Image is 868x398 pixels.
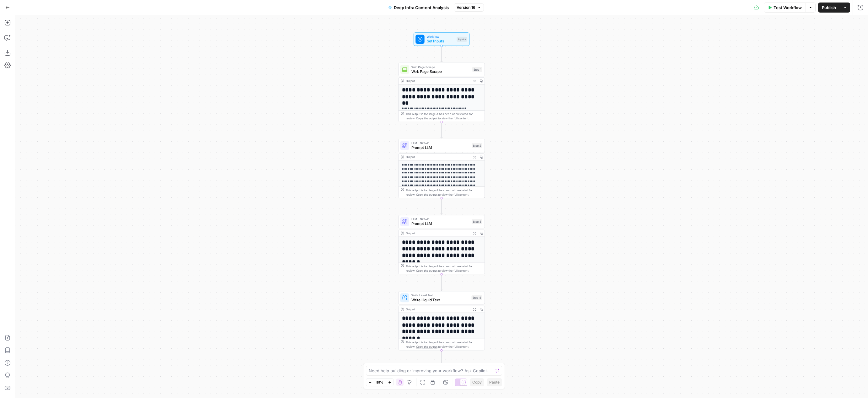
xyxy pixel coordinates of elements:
[411,221,469,226] span: Prompt LLM
[441,46,442,62] g: Edge from start to step_1
[376,380,383,385] span: 89%
[406,307,469,311] div: Output
[411,65,470,69] span: Web Page Scrape
[406,188,482,197] div: This output is too large & has been abbreviated for review. to view the full content.
[384,3,453,13] button: Deep Infra Content Analysis
[411,217,469,221] span: LLM · GPT-4.1
[427,35,454,39] span: Workflow
[406,231,469,235] div: Output
[487,378,502,386] button: Paste
[472,379,482,385] span: Copy
[411,297,469,303] span: Write Liquid Text
[416,345,437,348] span: Copy the output
[406,155,469,159] div: Output
[471,295,482,300] div: Step 4
[416,193,437,196] span: Copy the output
[774,4,802,11] span: Test Workflow
[411,293,469,297] span: Write Liquid Text
[470,378,484,386] button: Copy
[489,379,500,385] span: Paste
[406,340,482,349] div: This output is too large & has been abbreviated for review. to view the full content.
[454,3,484,12] button: Version 16
[406,112,482,121] div: This output is too large & has been abbreviated for review. to view the full content.
[441,274,442,291] g: Edge from step_3 to step_4
[411,145,469,150] span: Prompt LLM
[441,198,442,215] g: Edge from step_2 to step_3
[398,32,485,46] div: WorkflowSet InputsInputs
[457,37,467,42] div: Inputs
[416,269,437,272] span: Copy the output
[394,4,449,11] span: Deep Infra Content Analysis
[406,79,469,83] div: Output
[457,5,475,10] span: Version 16
[411,68,470,74] span: Web Page Scrape
[472,143,482,148] div: Step 2
[472,67,482,72] div: Step 1
[441,122,442,138] g: Edge from step_1 to step_2
[427,38,454,44] span: Set Inputs
[411,141,469,145] span: LLM · GPT-4.1
[764,3,806,13] button: Test Workflow
[472,219,482,224] div: Step 3
[406,264,482,273] div: This output is too large & has been abbreviated for review. to view the full content.
[441,350,442,367] g: Edge from step_4 to end
[416,117,437,120] span: Copy the output
[822,4,836,11] span: Publish
[818,3,840,13] button: Publish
